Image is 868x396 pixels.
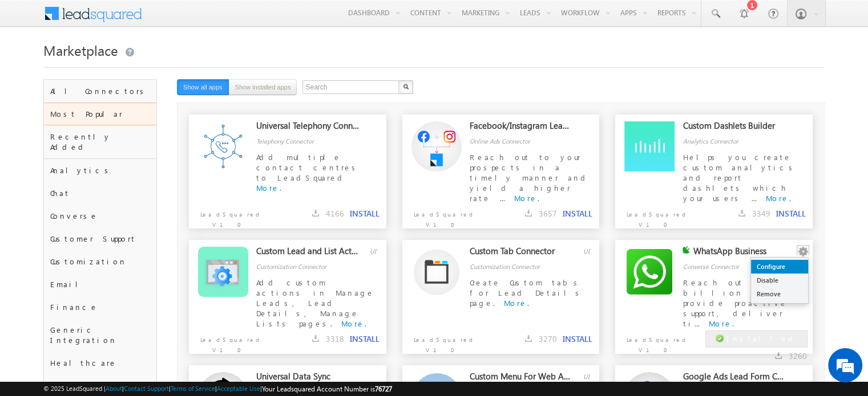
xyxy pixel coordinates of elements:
img: Alternate Logo [198,247,248,297]
img: downloads [525,335,532,342]
img: downloads [775,352,782,359]
div: WhatsApp Business [693,246,796,262]
img: Alternate Logo [411,121,462,172]
span: 4166 [326,208,344,219]
div: Chat [44,182,156,205]
a: More. [514,193,539,203]
span: Your Leadsquared Account Number is [262,385,392,393]
div: All Connectors [44,80,156,103]
span: Helps you create custom analytics and report dashlets which your users ... [683,152,796,203]
span: Add custom actions in Manage Leads, Lead Details, Manage Lists pages. [256,277,374,328]
a: Terms of Service [171,385,215,392]
div: Universal Data Sync [256,371,359,387]
div: Recently Added [44,125,156,158]
p: LeadSquared V1.0 [402,329,482,355]
a: Contact Support [124,385,169,392]
span: 76727 [375,385,392,393]
img: Alternate Logo [624,121,675,172]
div: Customer Support [44,227,156,250]
img: downloads [312,335,319,342]
a: More. [708,319,733,328]
p: LeadSquared V1.0 [189,203,268,230]
div: Converse [44,205,156,227]
img: Alternate Logo [624,247,675,297]
img: Search [403,84,409,89]
div: Finance [44,296,156,319]
span: Create Custom tabs for Lead Details page. [470,277,583,308]
button: INSTALL [563,334,592,344]
img: downloads [738,210,745,217]
button: INSTALL [776,209,806,219]
span: 3270 [539,333,557,344]
a: Configure [751,260,808,273]
a: More. [765,193,790,203]
span: © 2025 LeadSquared | | | | | [43,383,392,394]
span: 3349 [752,208,770,219]
div: Custom Lead and List Actions [256,246,359,262]
div: Email [44,273,156,296]
span: Reach out to your prospects in a timely manner and yield a higher rate ... [470,152,590,203]
a: More. [341,319,366,328]
a: Acceptable Use [217,385,260,392]
img: checking status [683,246,690,254]
span: 3260 [789,350,807,361]
div: Google Ads Lead Form Connector [683,371,785,387]
img: downloads [525,210,532,217]
img: downloads [312,210,319,217]
span: 3318 [326,333,344,344]
div: Universal Telephony Connector [256,120,359,136]
button: INSTALL [563,209,592,219]
span: 3657 [539,208,557,219]
button: INSTALL [350,209,380,219]
p: LeadSquared V1.0 [189,329,268,355]
div: Generic Integration [44,319,156,352]
div: Customization [44,250,156,273]
p: LeadSquared V1.0 [615,329,695,355]
div: Custom Menu For Web App [470,371,572,387]
div: Facebook/Instagram Lead Ads [470,120,572,136]
span: Marketplace [43,41,118,59]
button: Show all apps [177,79,229,95]
button: Show installed apps [229,79,297,95]
a: About [106,385,122,392]
span: Reach out to 1.5 billion users to provide proactive support, deliver ti... [683,277,802,328]
span: Add multiple contact centres to LeadSquared [256,152,360,182]
p: LeadSquared V1.0 [615,203,695,230]
img: Alternate Logo [414,249,459,295]
a: Disable [751,273,808,287]
a: Remove [751,287,808,301]
span: Installed [726,333,797,343]
div: Most Popular [44,103,156,125]
div: Custom Dashlets Builder [683,120,785,136]
div: Analytics [44,159,156,182]
div: Healthcare [44,352,156,374]
a: More. [256,183,281,193]
a: More. [504,298,529,308]
img: Alternate Logo [198,121,248,172]
button: INSTALL [350,334,380,344]
div: Custom Tab Connector [470,246,572,262]
p: LeadSquared V1.0 [402,203,482,230]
